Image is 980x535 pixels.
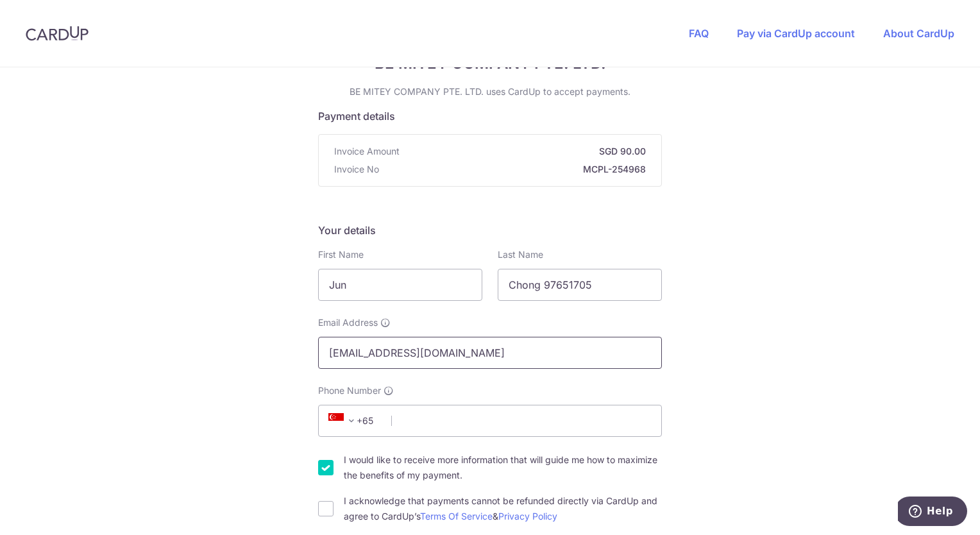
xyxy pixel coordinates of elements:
iframe: Opens a widget where you can find more information [898,497,967,529]
span: Invoice Amount [334,145,400,158]
label: First Name [318,248,364,261]
input: First name [318,269,482,301]
h5: Your details [318,223,662,238]
span: +65 [325,413,382,429]
span: Invoice No [334,163,379,176]
span: +65 [328,413,359,429]
a: FAQ [689,27,709,40]
span: Phone Number [318,384,381,397]
a: Privacy Policy [498,511,557,522]
input: Email address [318,337,662,369]
label: Last Name [498,248,543,261]
p: BE MITEY COMPANY PTE. LTD. uses CardUp to accept payments. [318,85,662,98]
span: Email Address [318,316,378,329]
img: CardUp [26,26,89,41]
a: Pay via CardUp account [737,27,855,40]
input: Last name [498,269,662,301]
a: About CardUp [883,27,954,40]
h5: Payment details [318,108,662,124]
strong: SGD 90.00 [405,145,646,158]
strong: MCPL-254968 [384,163,646,176]
label: I would like to receive more information that will guide me how to maximize the benefits of my pa... [344,452,662,483]
label: I acknowledge that payments cannot be refunded directly via CardUp and agree to CardUp’s & [344,493,662,524]
a: Terms Of Service [420,511,493,522]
